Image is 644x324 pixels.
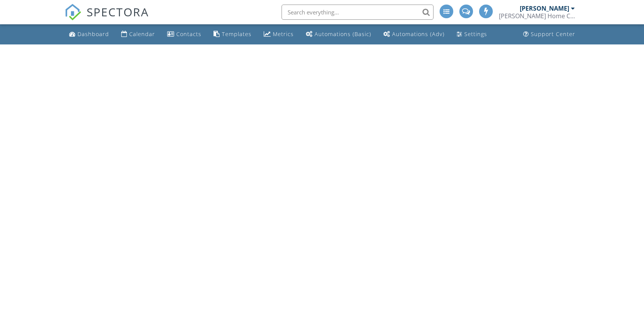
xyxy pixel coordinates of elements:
[282,5,434,20] input: Search everything...
[118,27,158,41] a: Calendar
[65,10,149,26] a: SPECTORA
[78,30,109,38] div: Dashboard
[520,27,578,41] a: Support Center
[303,27,374,41] a: Automations (Basic)
[531,30,575,38] div: Support Center
[65,4,81,21] img: The Best Home Inspection Software - Spectora
[87,4,149,20] span: SPECTORA
[222,30,252,38] div: Templates
[454,27,490,41] a: Settings
[210,27,255,41] a: Templates
[520,5,569,12] div: [PERSON_NAME]
[129,30,155,38] div: Calendar
[176,30,201,38] div: Contacts
[315,30,371,38] div: Automations (Basic)
[164,27,204,41] a: Contacts
[261,27,297,41] a: Metrics
[392,30,445,38] div: Automations (Adv)
[499,12,575,20] div: Merson Home Consulting
[464,30,487,38] div: Settings
[273,30,294,38] div: Metrics
[380,27,448,41] a: Automations (Advanced)
[66,27,112,41] a: Dashboard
